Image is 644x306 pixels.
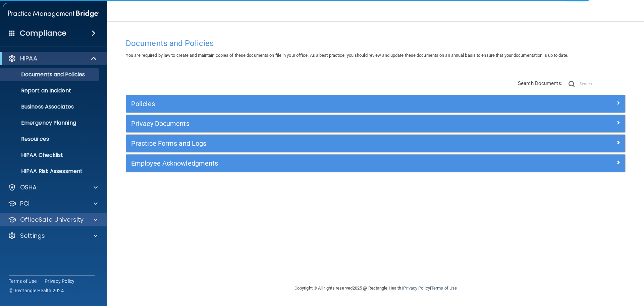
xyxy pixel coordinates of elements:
[431,286,457,291] a: Terms of Use
[131,140,495,147] h5: Practice Forms and Logs
[8,183,98,191] a: OSHA
[4,152,96,159] p: HIPAA Checklist
[518,80,562,86] span: Search Documents:
[8,216,98,224] a: OfficeSafe University
[4,71,96,78] p: Documents and Policies
[580,79,626,89] input: Search
[20,216,84,224] p: OfficeSafe University
[131,98,620,109] a: Policies
[131,120,495,127] h5: Privacy Documents
[131,158,620,169] a: Employee Acknowledgments
[20,54,37,62] p: HIPAA
[131,138,620,149] a: Practice Forms and Logs
[8,7,99,20] img: PMB logo
[20,200,30,208] p: PCI
[20,183,37,191] p: OSHA
[20,29,66,38] h4: Compliance
[569,81,575,87] img: ic-search.3b580494.png
[4,103,96,110] p: Business Associates
[126,53,568,58] span: You are required by law to create and maintain copies of these documents on file in your office. ...
[45,278,75,285] a: Privacy Policy
[4,87,96,94] p: Report an Incident
[4,120,96,126] p: Emergency Planning
[126,39,626,48] h4: Documents and Policies
[403,286,430,291] a: Privacy Policy
[253,277,498,299] div: Copyright © All rights reserved 2025 @ Rectangle Health | |
[9,287,64,294] span: Ⓒ Rectangle Health 2024
[8,232,98,240] a: Settings
[131,118,620,129] a: Privacy Documents
[9,278,37,285] a: Terms of Use
[4,168,96,175] p: HIPAA Risk Assessment
[8,200,98,208] a: PCI
[131,160,495,167] h5: Employee Acknowledgments
[20,232,45,240] p: Settings
[4,136,96,142] p: Resources
[131,100,495,107] h5: Policies
[8,54,97,62] a: HIPAA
